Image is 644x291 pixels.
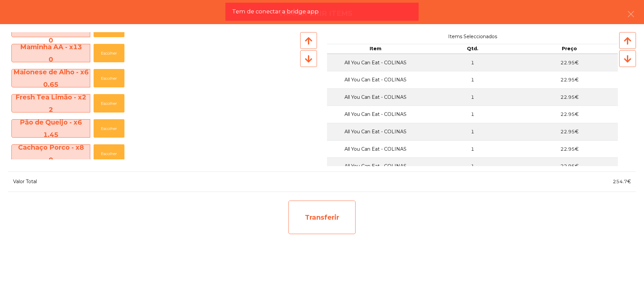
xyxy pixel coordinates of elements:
button: Escolher [94,69,124,87]
span: Tem de conectar a bridge app [232,7,319,16]
button: Escolher [94,44,124,62]
td: 1 [424,123,521,140]
span: Fresh Tea Limão - x2 [12,91,90,116]
td: 22.95€ [521,88,618,106]
th: Qtd. [424,44,521,54]
button: Escolher [94,94,124,113]
td: 1 [424,105,521,123]
td: 22.95€ [521,105,618,123]
span: 254.7€ [613,178,631,185]
span: Maminha AA - x13 [12,41,90,65]
td: 1 [424,71,521,88]
td: All You Can Eat - COLINAS [327,157,424,175]
button: Escolher [94,119,124,138]
span: Cachaço Porco - x8 [12,141,90,166]
td: All You Can Eat - COLINAS [327,105,424,123]
td: 1 [424,140,521,158]
td: All You Can Eat - COLINAS [327,140,424,158]
div: 0 [12,34,90,46]
td: 22.95€ [521,71,618,88]
td: 22.95€ [521,54,618,71]
span: Maionese de Alho - x6 [12,66,90,90]
div: 0 [12,53,90,65]
div: 0.65 [12,78,90,90]
td: 1 [424,157,521,175]
button: Escolher [94,144,124,163]
td: 1 [424,54,521,71]
td: 1 [424,88,521,106]
td: All You Can Eat - COLINAS [327,88,424,106]
div: 1.45 [12,129,90,141]
td: All You Can Eat - COLINAS [327,123,424,140]
th: Preço [521,44,618,54]
span: Valor Total [13,178,37,185]
td: 22.95€ [521,140,618,158]
span: Items Seleccionados [327,32,618,41]
div: Transferir [288,201,356,234]
td: All You Can Eat - COLINAS [327,54,424,71]
td: All You Can Eat - COLINAS [327,71,424,88]
th: Item [327,44,424,54]
td: 22.95€ [521,157,618,175]
div: 0 [12,154,90,166]
span: Pão de Queijo - x6 [12,116,90,141]
div: 2 [12,103,90,116]
td: 22.95€ [521,123,618,140]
